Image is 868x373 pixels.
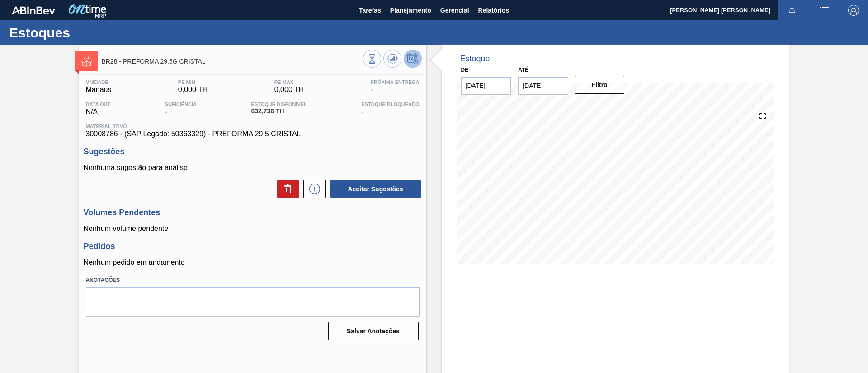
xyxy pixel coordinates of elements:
[359,101,421,116] div: -
[81,55,92,67] img: Ícone
[84,208,422,217] h3: Volumes Pendentes
[86,130,420,138] span: 30008786 - (SAP Legado: 50363329) - PREFORMA 29,5 CRISTAL
[383,50,401,68] button: Atualizar Gráfico
[251,108,307,115] span: 632,736 TH
[361,101,419,107] span: Estoque Bloqueado
[84,258,422,267] p: Nenhum pedido em andamento
[299,180,326,198] div: Nova sugestão
[12,6,55,14] img: TNhmsLtSVTkK8tSr43FrP2fwEKptu5GPRR3wAAAABJRU5ErkJggg==
[371,79,420,85] span: Próxima Entrega
[86,274,420,287] label: Anotações
[84,164,422,172] p: Nenhuma sugestão para análise
[330,180,421,198] button: Aceitar Sugestões
[390,5,431,16] span: Planejamento
[84,147,422,157] h3: Sugestões
[326,179,422,199] div: Aceitar Sugestões
[274,79,304,85] span: PE MAX
[163,101,199,116] div: -
[178,79,208,85] span: PE MIN
[86,124,420,129] span: Material ativo
[461,77,511,95] input: dd/mm/yyyy
[440,5,469,16] span: Gerencial
[778,4,807,17] button: Notificações
[84,101,113,116] div: N/A
[328,322,419,340] button: Salvar Anotações
[273,180,299,198] div: Excluir Sugestões
[404,50,422,68] button: Desprogramar Estoque
[86,101,111,107] span: Data out
[165,101,197,107] span: Suficiência
[178,86,208,94] span: 0,000 TH
[363,50,381,68] button: Visão Geral dos Estoques
[819,5,830,16] img: userActions
[461,67,469,73] label: De
[251,101,307,107] span: Estoque Disponível
[575,76,625,94] button: Filtro
[518,77,568,95] input: dd/mm/yyyy
[86,79,112,85] span: Unidade
[478,5,509,16] span: Relatórios
[84,242,422,251] h3: Pedidos
[368,79,422,94] div: -
[460,54,490,64] div: Estoque
[518,67,528,73] label: Até
[274,86,304,94] span: 0,000 TH
[86,86,112,94] span: Manaus
[848,5,859,16] img: Logout
[102,58,363,65] span: BR28 - PREFORMA 29,5G CRISTAL
[359,5,381,16] span: Tarefas
[84,225,422,233] p: Nenhum volume pendente
[9,28,170,38] h1: Estoques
